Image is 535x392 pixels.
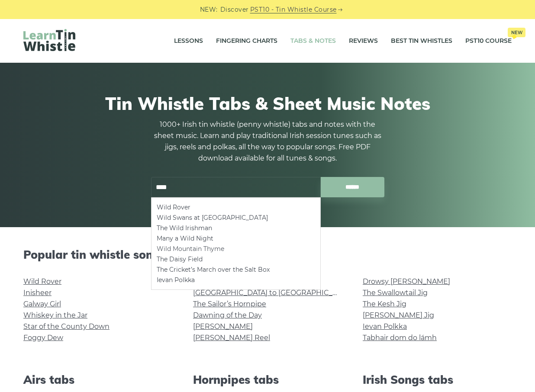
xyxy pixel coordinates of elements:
a: Wild Rover [23,277,61,286]
li: The Cricket’s March over the Salt Box [157,264,315,275]
a: [GEOGRAPHIC_DATA] to [GEOGRAPHIC_DATA] [193,289,353,297]
li: The Daisy Field [157,254,315,264]
h2: Airs tabs [23,373,172,386]
span: New [508,28,525,37]
a: Tabs & Notes [290,30,336,52]
a: Drowsy [PERSON_NAME] [363,277,450,286]
h2: Hornpipes tabs [193,373,342,386]
h1: Tin Whistle Tabs & Sheet Music Notes [25,93,510,114]
a: Lessons [174,30,203,52]
a: [PERSON_NAME] Jig [363,311,434,319]
a: The Kesh Jig [363,300,406,308]
a: Inisheer [23,289,52,297]
a: [PERSON_NAME] [193,322,253,331]
a: Tabhair dom do lámh [363,334,437,342]
p: 1000+ Irish tin whistle (penny whistle) tabs and notes with the sheet music. Learn and play tradi... [151,119,384,164]
a: The Sailor’s Hornpipe [193,300,266,308]
a: Foggy Dew [23,334,63,342]
a: Best Tin Whistles [391,30,452,52]
a: The Swallowtail Jig [363,289,428,297]
a: Ievan Polkka [363,322,407,331]
a: [PERSON_NAME] Reel [193,334,270,342]
li: Wild Swans at [GEOGRAPHIC_DATA] [157,212,315,223]
a: Whiskey in the Jar [23,311,87,319]
a: Star of the County Down [23,322,110,331]
a: PST10 CourseNew [465,30,512,52]
img: LearnTinWhistle.com [23,29,75,51]
a: Reviews [349,30,378,52]
li: Ievan Polkka [157,275,315,285]
h2: Popular tin whistle songs & tunes [23,248,512,261]
a: Galway Girl [23,300,61,308]
li: The Wild Irishman [157,223,315,233]
li: Wild Rover [157,202,315,212]
a: Fingering Charts [216,30,277,52]
li: Many a Wild Night [157,233,315,244]
h2: Irish Songs tabs [363,373,512,386]
li: Wild Mountain Thyme [157,244,315,254]
a: Dawning of the Day [193,311,262,319]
